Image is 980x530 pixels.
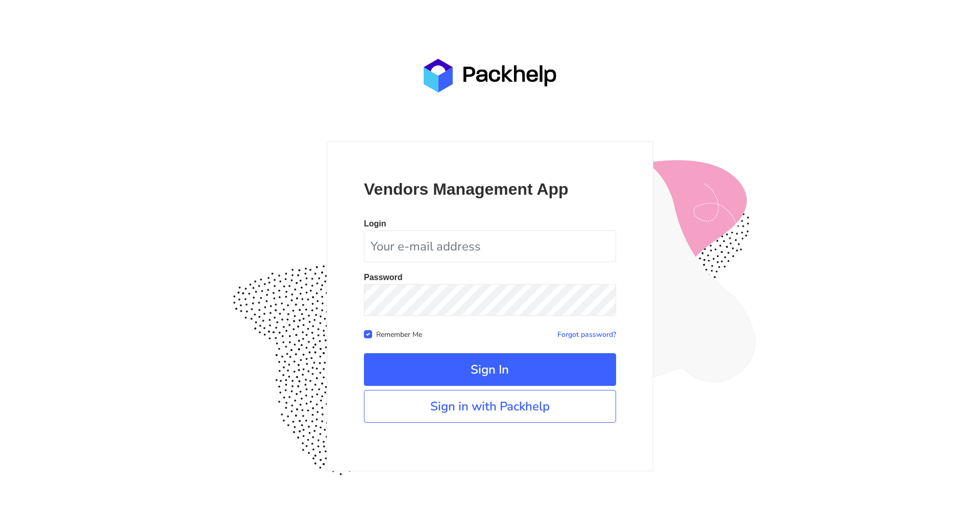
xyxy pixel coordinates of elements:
[376,328,422,339] label: Remember Me
[364,220,616,228] p: Login
[364,231,616,262] input: Your e-mail address
[364,390,616,423] a: Sign in with Packhelp
[364,179,616,199] p: Vendors Management App
[557,330,616,339] a: Forgot password?
[364,353,616,386] button: Sign In
[364,273,616,282] p: Password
